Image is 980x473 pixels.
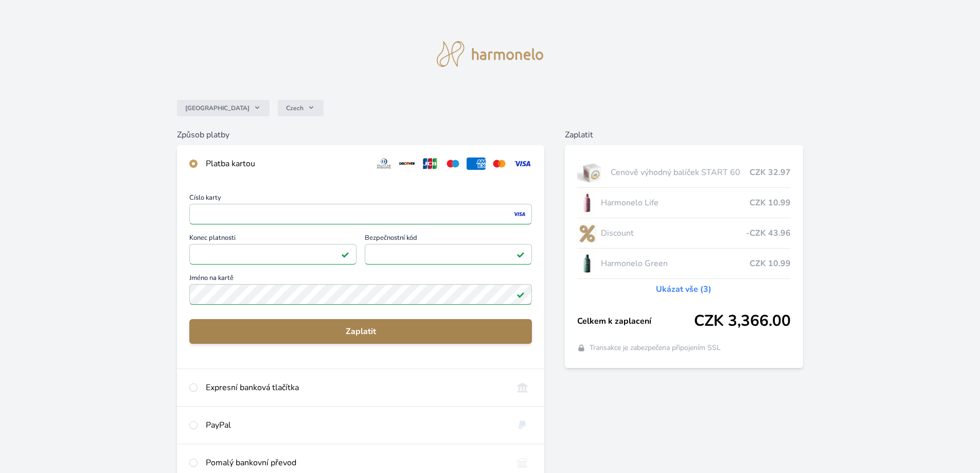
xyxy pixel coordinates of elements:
[365,235,532,244] span: Bezpečnostní kód
[443,157,462,170] img: maestro.svg
[512,209,526,219] img: visa
[750,257,791,270] span: CZK 10.99
[513,419,532,431] img: paypal.svg
[577,251,597,276] img: CLEAN_GREEN_se_stinem_x-lo.jpg
[656,283,711,295] a: Ukázat vše (3)
[694,312,791,330] span: CZK 3,366.00
[189,275,532,284] span: Jméno na kartě
[746,227,791,239] span: -CZK 43.96
[177,100,270,116] button: [GEOGRAPHIC_DATA]
[194,207,527,221] iframe: Iframe pro číslo karty
[206,419,505,431] div: PayPal
[750,197,791,209] span: CZK 10.99
[577,220,597,246] img: discount-lo.png
[750,166,791,179] span: CZK 32.97
[577,190,597,216] img: CLEAN_LIFE_se_stinem_x-lo.jpg
[490,157,509,170] img: mc.svg
[177,129,544,141] h6: Způsob platby
[590,343,721,353] span: Transakce je zabezpečena připojením SSL
[467,157,486,170] img: amex.svg
[198,325,524,338] span: Zaplatit
[513,457,532,469] img: bankTransfer_IBAN.svg
[513,157,532,170] img: visa.svg
[421,157,440,170] img: jcb.svg
[398,157,417,170] img: discover.svg
[601,257,750,270] span: Harmonelo Green
[437,41,544,67] img: logo.svg
[601,197,750,209] span: Harmonelo Life
[286,104,304,112] span: Czech
[206,157,366,170] div: Platba kartou
[516,250,525,258] img: Platné pole
[601,227,746,239] span: Discount
[369,247,527,261] iframe: Iframe pro bezpečnostní kód
[577,315,694,327] span: Celkem k zaplacení
[565,129,803,141] h6: Zaplatit
[189,284,532,305] input: Jméno na kartěPlatné pole
[577,160,607,185] img: start.jpg
[375,157,394,170] img: diners.svg
[189,319,532,344] button: Zaplatit
[189,195,532,204] span: Číslo karty
[278,100,324,116] button: Czech
[206,381,505,394] div: Expresní banková tlačítka
[611,166,750,179] span: Cenově výhodný balíček START 60
[516,290,525,299] img: Platné pole
[194,247,352,261] iframe: Iframe pro datum vypršení platnosti
[513,381,532,394] img: onlineBanking_CZ.svg
[189,235,357,244] span: Konec platnosti
[341,250,349,258] img: Platné pole
[185,104,250,112] span: [GEOGRAPHIC_DATA]
[206,457,505,469] div: Pomalý bankovní převod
